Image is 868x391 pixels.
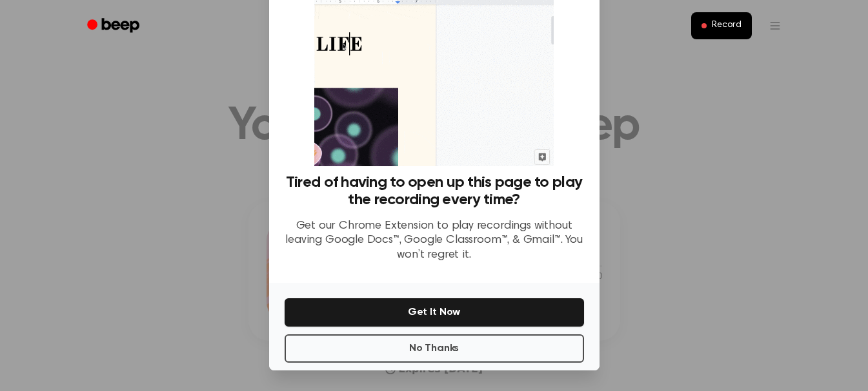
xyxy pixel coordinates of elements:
[285,219,584,263] p: Get our Chrome Extension to play recordings without leaving Google Docs™, Google Classroom™, & Gm...
[78,14,151,39] a: Beep
[691,12,751,39] button: Record
[712,20,741,32] span: Record
[760,10,791,41] button: Open menu
[285,174,584,209] h3: Tired of having to open up this page to play the recording every time?
[285,298,584,327] button: Get It Now
[285,334,584,363] button: No Thanks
